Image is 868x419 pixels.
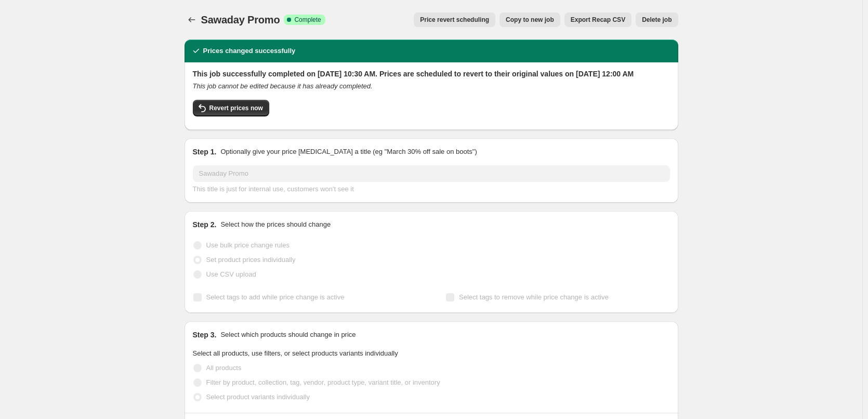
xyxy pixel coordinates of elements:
[220,219,331,230] p: Select how the prices should change
[220,147,477,157] p: Optionally give your price [MEDICAL_DATA] a title (eg "March 30% off sale on boots")
[193,165,670,182] input: 30% off holiday sale
[193,69,670,79] h2: This job successfully completed on [DATE] 10:30 AM. Prices are scheduled to revert to their origi...
[642,16,672,24] span: Delete job
[636,12,678,27] button: Delete job
[506,16,554,24] span: Copy to new job
[206,364,242,372] span: All products
[193,82,373,90] i: This job cannot be edited because it has already completed.
[206,256,296,264] span: Set product prices individually
[206,393,310,401] span: Select product variants individually
[294,16,321,24] span: Complete
[571,16,625,24] span: Export Recap CSV
[193,349,398,357] span: Select all products, use filters, or select products variants individually
[203,46,296,56] h2: Prices changed successfully
[193,147,217,157] h2: Step 1.
[459,293,609,301] span: Select tags to remove while price change is active
[420,16,489,24] span: Price revert scheduling
[193,100,269,116] button: Revert prices now
[193,185,354,193] span: This title is just for internal use, customers won't see it
[193,219,217,230] h2: Step 2.
[209,104,263,112] span: Revert prices now
[499,12,560,27] button: Copy to new job
[201,14,280,25] span: Sawaday Promo
[185,12,199,27] button: Price change jobs
[193,330,217,340] h2: Step 3.
[414,12,495,27] button: Price revert scheduling
[206,293,345,301] span: Select tags to add while price change is active
[206,378,440,386] span: Filter by product, collection, tag, vendor, product type, variant title, or inventory
[564,12,632,27] button: Export Recap CSV
[206,241,290,249] span: Use bulk price change rules
[220,330,356,340] p: Select which products should change in price
[206,270,256,278] span: Use CSV upload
